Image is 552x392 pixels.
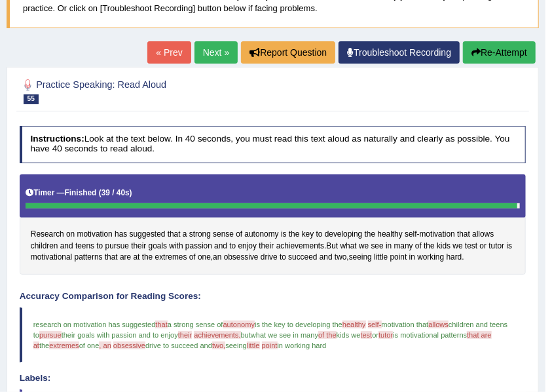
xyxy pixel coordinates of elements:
span: Click to see word definition [198,252,211,264]
b: Finished [65,188,97,197]
span: Click to see word definition [229,241,236,252]
span: Click to see word definition [66,229,75,241]
span: Click to see word definition [289,229,300,241]
b: ( [99,188,101,197]
span: Click to see word definition [437,241,451,252]
span: Click to see word definition [261,252,278,264]
span: drive to succeed and [145,342,212,349]
span: of one [79,342,100,349]
span: Click to see word definition [60,241,73,252]
span: Click to see word definition [168,229,181,241]
span: Click to see word definition [280,252,286,264]
span: Click to see word definition [359,241,369,252]
span: allows [428,321,449,328]
span: that [155,321,167,328]
span: Click to see word definition [386,241,392,252]
span: Click to see word definition [31,229,64,241]
h5: Timer — [26,189,132,197]
span: Click to see word definition [238,241,257,252]
span: two, [212,342,225,349]
span: self- [368,321,382,328]
span: Click to see word definition [374,252,388,264]
span: Click to see word definition [75,252,103,264]
h2: Practice Speaking: Read Aloud [20,77,334,104]
span: Click to see word definition [213,229,234,241]
span: children and teens to [33,321,510,339]
span: Click to see word definition [105,252,118,264]
span: Click to see word definition [465,241,477,252]
span: Click to see word definition [316,229,323,241]
span: little [247,342,260,349]
span: of the [318,331,337,339]
span: Click to see word definition [31,252,72,264]
span: test [361,331,373,339]
span: Click to see word definition [75,241,94,252]
span: Click to see word definition [189,252,196,264]
span: Click to see word definition [447,252,462,264]
span: Click to see word definition [349,252,372,264]
span: Click to see word definition [327,241,339,252]
span: Click to see word definition [335,252,347,264]
span: motivation that [382,321,429,328]
span: achievements. [194,331,240,339]
span: Click to see word definition [189,229,211,241]
span: Click to see word definition [281,229,287,241]
span: Click to see word definition [457,229,470,241]
h4: Look at the text below. In 40 seconds, you must read this text aloud as naturally and clearly as ... [20,126,526,163]
span: point [262,342,278,349]
h4: Accuracy Comparison for Reading Scores: [20,292,526,302]
span: Click to see word definition [394,241,413,252]
span: Click to see word definition [131,241,146,252]
span: Click to see word definition [259,241,274,252]
span: Click to see word definition [453,241,463,252]
span: Click to see word definition [245,229,279,241]
span: Click to see word definition [480,241,487,252]
h4: Labels: [20,374,526,383]
span: Click to see word definition [185,241,212,252]
span: Click to see word definition [472,229,494,241]
b: Instructions: [30,134,84,144]
span: healthy [342,321,366,328]
span: Click to see word definition [31,241,58,252]
span: Click to see word definition [213,252,221,264]
span: their [178,331,193,339]
span: Click to see word definition [105,241,129,252]
span: Click to see word definition [214,241,227,252]
span: Click to see word definition [320,252,333,264]
span: Click to see word definition [340,241,357,252]
span: Click to see word definition [155,252,187,264]
span: Click to see word definition [405,229,417,241]
span: Click to see word definition [390,252,407,264]
span: , an [99,342,111,349]
span: seeing [225,342,247,349]
a: « Prev [147,41,191,64]
span: but [241,331,251,339]
span: Click to see word definition [115,229,127,241]
span: Click to see word definition [149,241,167,252]
span: at [33,342,39,349]
span: or [372,331,378,339]
span: kids we [337,331,361,339]
span: in working hard [278,342,327,349]
span: extremes [49,342,79,349]
span: Click to see word definition [371,241,384,252]
span: Click to see word definition [276,241,324,252]
span: that are [467,331,491,339]
span: Click to see word definition [169,241,183,252]
a: Troubleshoot Recording [339,41,460,64]
span: Click to see word definition [420,229,455,241]
span: obsessive [113,342,145,349]
span: Click to see word definition [96,241,103,252]
button: Report Question [241,41,335,64]
span: Click to see word definition [142,252,153,264]
span: is the key to developing the [255,321,342,328]
span: Click to see word definition [183,229,187,241]
span: Click to see word definition [424,241,435,252]
b: ) [130,188,132,197]
span: research on motivation has suggested [33,321,156,328]
span: Click to see word definition [77,229,113,241]
span: Click to see word definition [417,252,444,264]
span: Click to see word definition [130,229,166,241]
b: 39 / 40s [101,188,130,197]
span: what we see in many [251,331,318,339]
